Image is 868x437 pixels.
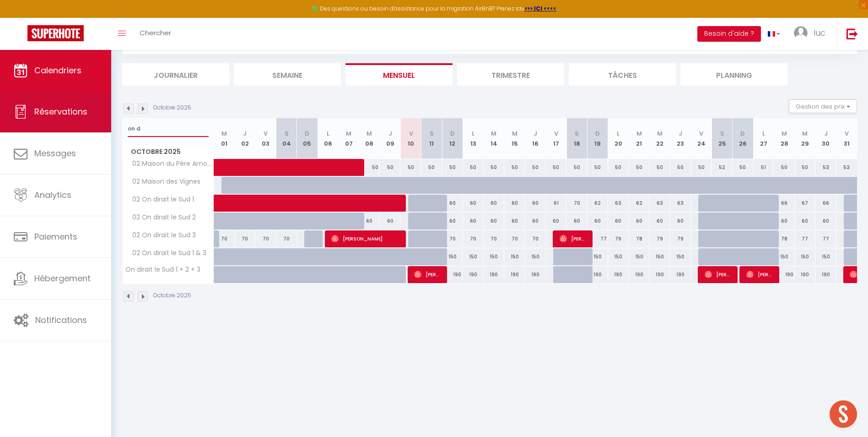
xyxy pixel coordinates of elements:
div: 70 [442,230,463,247]
div: 70 [276,230,297,247]
abbr: V [554,129,558,138]
span: Notifications [35,314,87,326]
span: 02 Maison des Vignes [124,177,203,187]
abbr: D [740,129,745,138]
abbr: L [472,129,474,138]
div: 60 [608,213,629,229]
div: 60 [546,213,566,229]
div: 150 [587,248,608,265]
th: 30 [815,118,836,159]
div: 70 [484,230,504,247]
img: Super Booking [27,25,84,41]
div: 60 [815,213,836,229]
th: 23 [670,118,691,159]
th: 18 [566,118,587,159]
img: logout [846,28,858,39]
div: 60 [484,213,504,229]
div: 50 [608,159,629,176]
div: 150 [442,248,463,265]
div: 61 [546,195,566,212]
div: 50 [463,159,483,176]
th: 25 [712,118,732,159]
div: 190 [649,266,670,283]
div: 60 [587,213,608,229]
div: 150 [795,248,815,265]
abbr: L [762,129,765,138]
div: 60 [566,213,587,229]
th: 04 [276,118,297,159]
abbr: J [243,129,247,138]
abbr: D [450,129,455,138]
span: Réservations [34,106,87,117]
abbr: M [346,129,351,138]
span: Chercher [140,28,171,38]
div: 70 [214,230,235,247]
th: 11 [421,118,442,159]
div: 79 [670,230,691,247]
th: 13 [463,118,483,159]
img: ... [794,26,808,40]
div: 190 [629,266,649,283]
div: 60 [795,213,815,229]
th: 09 [380,118,400,159]
div: 60 [504,213,525,229]
div: 190 [463,266,483,283]
span: [PERSON_NAME] [331,230,400,247]
abbr: J [824,129,828,138]
div: 50 [504,159,525,176]
div: 50 [774,159,794,176]
div: 60 [442,213,463,229]
div: 150 [649,248,670,265]
div: 190 [608,266,629,283]
div: 190 [504,266,525,283]
div: 50 [442,159,463,176]
span: 02 On dirait le Sud 3 [124,230,198,240]
span: Hébergement [34,273,91,284]
abbr: M [636,129,642,138]
th: 15 [504,118,525,159]
p: Octobre 2025 [153,291,191,300]
div: 66 [815,195,836,212]
span: On dirait le Sud 1 + 2 + 3 [124,266,200,273]
div: 70 [566,195,587,212]
th: 28 [774,118,794,159]
th: 19 [587,118,608,159]
div: 63 [670,195,691,212]
th: 16 [525,118,545,159]
div: Ouvrir le chat [830,400,857,428]
th: 05 [297,118,318,159]
span: 02 On dirait le Sud 1 & 3 [124,248,209,258]
li: Trimestre [457,63,564,86]
div: 190 [795,266,815,283]
abbr: M [367,129,372,138]
div: 51 [753,159,774,176]
th: 22 [649,118,670,159]
span: 02 Maison du Père Amour [124,159,216,169]
th: 26 [733,118,753,159]
abbr: J [679,129,682,138]
li: Semaine [234,63,341,86]
div: 62 [587,195,608,212]
abbr: M [512,129,518,138]
div: 50 [380,159,400,176]
div: 78 [774,230,794,247]
div: 150 [608,248,629,265]
div: 190 [815,266,836,283]
div: 70 [235,230,255,247]
div: 79 [649,230,670,247]
input: Rechercher un logement... [128,120,209,137]
th: 02 [235,118,255,159]
div: 60 [629,213,649,229]
div: 60 [649,213,670,229]
div: 70 [525,230,545,247]
button: Besoin d'aide ? [697,26,761,42]
div: 79 [608,230,629,247]
div: 77 [795,230,815,247]
th: 01 [214,118,235,159]
div: 60 [774,213,794,229]
abbr: M [782,129,787,138]
abbr: S [720,129,724,138]
div: 60 [484,195,504,212]
span: [PERSON_NAME] [414,266,442,283]
abbr: M [657,129,663,138]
